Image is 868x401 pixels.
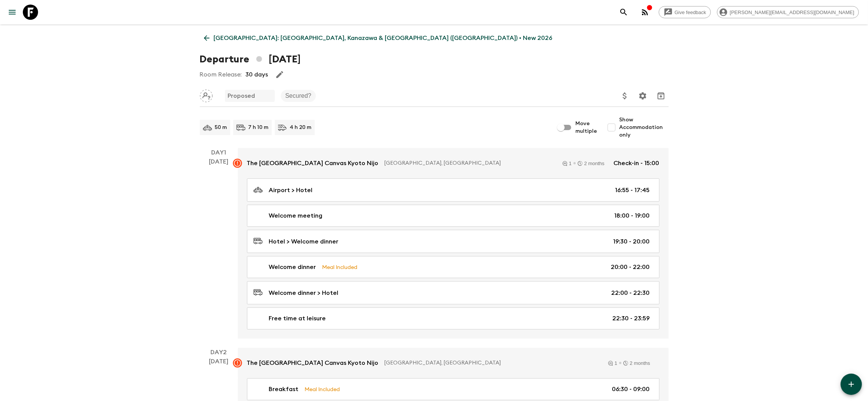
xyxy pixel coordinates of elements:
div: 1 [562,161,572,166]
p: [GEOGRAPHIC_DATA], [GEOGRAPHIC_DATA] [385,359,599,367]
p: 30 days [246,70,268,79]
p: Welcome dinner > Hotel [269,288,339,298]
p: Hotel > Welcome dinner [269,237,339,246]
button: search adventures [616,5,631,20]
p: 16:55 - 17:45 [615,186,650,195]
div: Secured? [281,90,316,102]
div: [DATE] [209,157,228,339]
p: 7 h 10 m [248,124,269,131]
p: Proposed [228,91,255,100]
p: Welcome meeting [269,211,323,220]
span: [PERSON_NAME][EMAIL_ADDRESS][DOMAIN_NAME] [726,10,858,15]
a: BreakfastMeal Included06:30 - 09:00 [247,378,659,400]
div: [PERSON_NAME][EMAIL_ADDRESS][DOMAIN_NAME] [717,6,859,18]
p: Check-in - 15:00 [614,159,659,168]
a: Hotel > Welcome dinner19:30 - 20:00 [247,230,659,253]
p: 22:00 - 22:30 [612,288,650,298]
a: Free time at leisure22:30 - 23:59 [247,307,659,329]
a: Welcome dinner > Hotel22:00 - 22:30 [247,281,659,304]
div: 1 [608,361,617,366]
p: 20:00 - 22:00 [611,263,650,272]
span: Assign pack leader [200,92,213,98]
a: Welcome dinnerMeal Included20:00 - 22:00 [247,256,659,278]
span: Show Accommodation only [619,116,669,139]
p: Day 2 [200,348,238,357]
p: [GEOGRAPHIC_DATA], [GEOGRAPHIC_DATA] [385,159,553,167]
a: The [GEOGRAPHIC_DATA] Canvas Kyoto Nijo[GEOGRAPHIC_DATA], [GEOGRAPHIC_DATA]12 monthsCheck-in - 15:00 [238,148,669,178]
p: Free time at leisure [269,314,326,323]
a: Airport > Hotel16:55 - 17:45 [247,178,659,202]
button: Update Price, Early Bird Discount and Costs [617,88,632,103]
p: 19:30 - 20:00 [613,237,650,246]
button: Archive (Completed, Cancelled or Unsynced Departures only) [653,88,669,103]
p: Meal Included [322,263,358,271]
a: Give feedback [659,6,711,18]
h1: Departure [DATE] [200,52,301,67]
button: menu [5,5,20,20]
p: Welcome dinner [269,263,316,272]
p: Breakfast [269,385,299,394]
a: The [GEOGRAPHIC_DATA] Canvas Kyoto Nijo[GEOGRAPHIC_DATA], [GEOGRAPHIC_DATA]12 months [238,348,669,378]
p: 18:00 - 19:00 [615,211,650,220]
span: Move multiple [576,120,598,135]
p: The [GEOGRAPHIC_DATA] Canvas Kyoto Nijo [247,358,379,368]
p: 22:30 - 23:59 [613,314,650,323]
p: 4 h 20 m [290,124,312,131]
div: 2 months [623,361,650,366]
div: 2 months [578,161,604,166]
p: Meal Included [305,385,340,393]
a: [GEOGRAPHIC_DATA]: [GEOGRAPHIC_DATA], Kanazawa & [GEOGRAPHIC_DATA] ([GEOGRAPHIC_DATA]) • New 2026 [200,30,557,46]
p: Secured? [285,91,312,100]
p: Day 1 [200,148,238,157]
button: Settings [635,88,650,103]
a: Welcome meeting18:00 - 19:00 [247,205,659,227]
p: 06:30 - 09:00 [612,385,650,394]
p: [GEOGRAPHIC_DATA]: [GEOGRAPHIC_DATA], Kanazawa & [GEOGRAPHIC_DATA] ([GEOGRAPHIC_DATA]) • New 2026 [214,33,553,43]
p: Airport > Hotel [269,186,313,195]
p: The [GEOGRAPHIC_DATA] Canvas Kyoto Nijo [247,159,379,168]
p: 50 m [215,124,227,131]
span: Give feedback [671,10,710,15]
p: Room Release: [200,70,242,79]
